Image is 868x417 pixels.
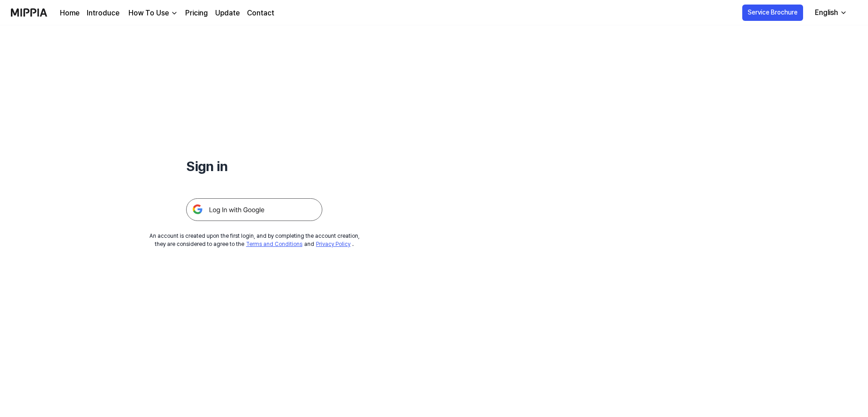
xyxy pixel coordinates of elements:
[127,8,178,19] button: How To Use
[171,10,178,17] img: down
[813,7,840,18] div: English
[60,8,79,19] a: Home
[186,198,322,221] img: 구글 로그인 버튼
[149,232,360,248] div: An account is created upon the first login, and by completing the account creation, they are cons...
[246,241,302,247] a: Terms and Conditions
[185,8,208,19] a: Pricing
[215,8,240,19] a: Update
[87,8,119,19] a: Introduce
[186,156,322,177] h1: Sign in
[808,4,853,22] button: English
[742,5,803,21] button: Service Brochure
[127,8,171,19] div: How To Use
[247,8,274,19] a: Contact
[316,241,350,247] a: Privacy Policy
